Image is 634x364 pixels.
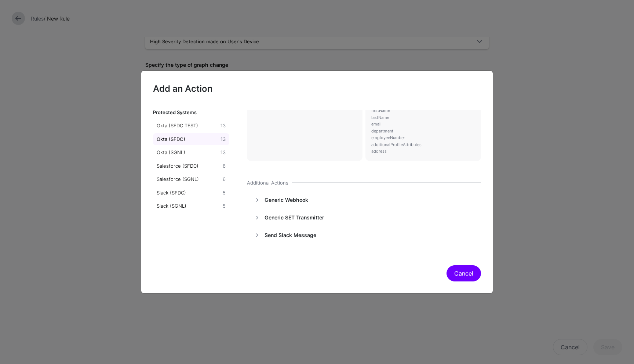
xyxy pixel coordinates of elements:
div: 6 [221,176,227,183]
h4: Generic Webhook [265,197,447,203]
div: 13 [219,136,227,143]
p: employeeNumber [371,135,475,141]
div: 6 [221,163,227,170]
h3: Protected Systems [153,110,229,116]
div: Salesforce (SFDC) [155,163,221,170]
div: Okta (SFDC) [155,136,219,143]
p: email [371,121,475,127]
div: 13 [219,149,227,156]
p: firstName [371,108,475,114]
div: 5 [221,203,227,210]
h4: Send Slack Message [265,232,447,239]
button: Cancel [447,265,481,281]
p: department [371,128,475,134]
div: 5 [221,189,227,197]
p: additionalProfileAttributes [371,142,475,148]
div: 13 [219,122,227,130]
p: lastName [371,114,475,121]
p: address [371,148,475,154]
div: Okta (SGNL) [155,149,219,156]
div: Slack (SFDC) [155,189,221,197]
h4: Generic SET Transmitter [265,214,447,221]
div: Okta (SFDC TEST) [155,122,219,130]
div: Salesforce (SGNL) [155,176,221,183]
h3: Additional Actions [247,179,292,186]
h2: Add an Action [153,83,481,95]
div: Slack (SGNL) [155,203,221,210]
